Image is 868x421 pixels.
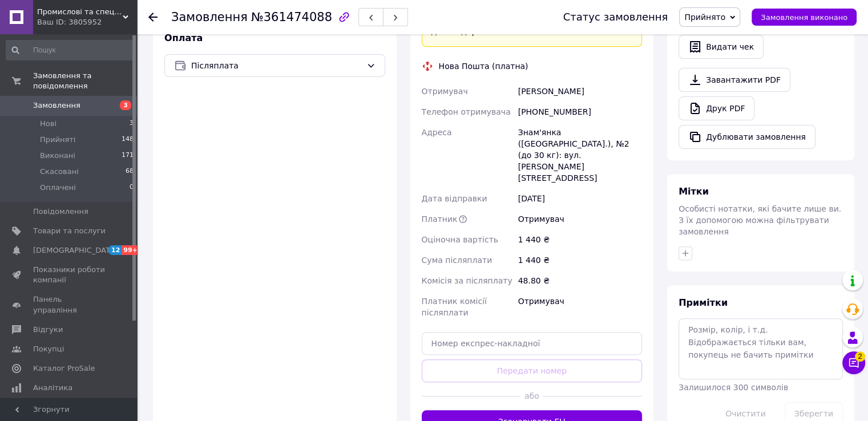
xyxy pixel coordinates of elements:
div: Знам'янка ([GEOGRAPHIC_DATA].), №2 (до 30 кг): вул. [PERSON_NAME][STREET_ADDRESS] [516,122,644,188]
span: Післяплата [191,59,362,72]
span: Сума післяплати [422,256,492,265]
span: Прийнято [684,13,725,22]
span: 2 [855,351,865,361]
span: Панель управління [33,294,106,315]
span: Промислові та спеціальні лампи [37,7,123,17]
span: 68 [126,167,134,177]
span: Адреса [422,128,452,137]
span: №361474088 [251,10,332,24]
div: Ваш ID: 3805952 [37,17,137,27]
span: Каталог ProSale [33,363,95,374]
span: Повідомлення [33,207,88,217]
span: Телефон отримувача [422,107,511,116]
span: 3 [130,119,134,129]
span: 12 [108,245,122,255]
span: або [520,390,543,402]
button: Чат з покупцем2 [842,351,865,374]
span: Оплачені [40,183,76,193]
span: Платник комісії післяплати [422,297,487,317]
span: 0 [130,183,134,193]
div: Отримувач [516,209,644,229]
span: Платник [422,214,458,224]
div: [PHONE_NUMBER] [516,102,644,122]
button: Замовлення виконано [752,9,857,26]
span: Дата відправки [422,194,487,203]
div: Статус замовлення [563,11,668,23]
span: Оплата [164,33,203,43]
span: Відгуки [33,325,63,335]
div: [DATE] [516,188,644,209]
input: Пошук [6,40,135,60]
div: Нова Пошта (платна) [436,60,531,72]
span: 99+ [122,245,140,255]
button: Дублювати замовлення [679,125,815,149]
span: 148 [122,135,134,145]
span: Товари та послуги [33,226,106,236]
span: Замовлення виконано [761,13,847,22]
span: Оціночна вартість [422,235,498,244]
div: 1 440 ₴ [516,229,644,250]
span: Залишилося 300 символів [679,383,788,392]
span: Аналітика [33,383,72,393]
span: Нові [40,119,56,129]
span: Показники роботи компанії [33,265,106,285]
div: 1 440 ₴ [516,250,644,270]
div: Повернутися назад [148,11,158,23]
span: Замовлення та повідомлення [33,71,137,91]
span: Отримувач [422,87,468,96]
span: Скасовані [40,167,79,177]
div: [PERSON_NAME] [516,81,644,102]
span: Прийняті [40,135,75,145]
div: Отримувач [516,291,644,323]
span: Особисті нотатки, які бачите лише ви. З їх допомогою можна фільтрувати замовлення [679,204,841,236]
span: Замовлення [171,10,248,24]
a: Друк PDF [679,96,754,120]
span: Покупці [33,344,64,354]
span: 3 [120,100,131,110]
span: Замовлення [33,100,80,111]
span: Мітки [679,186,709,197]
input: Номер експрес-накладної [422,332,643,355]
span: Виконані [40,151,75,161]
span: Комісія за післяплату [422,276,512,285]
span: Примітки [679,297,728,308]
a: Завантажити PDF [679,68,790,92]
span: [DEMOGRAPHIC_DATA] [33,245,118,256]
button: Видати чек [679,35,764,59]
div: 48.80 ₴ [516,270,644,291]
span: 171 [122,151,134,161]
